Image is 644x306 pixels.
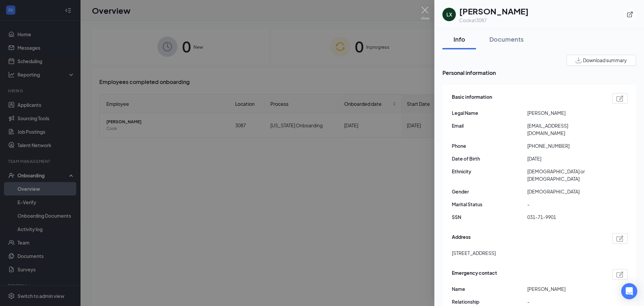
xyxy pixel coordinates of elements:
[446,11,452,18] div: LX
[527,122,603,137] span: [EMAIL_ADDRESS][DOMAIN_NAME]
[627,11,633,18] svg: ExternalLink
[442,69,636,77] span: Personal information
[449,35,469,43] div: Info
[527,109,603,117] span: [PERSON_NAME]
[621,283,637,299] div: Open Intercom Messenger
[527,201,603,208] span: -
[452,298,527,305] span: Relationship
[583,57,627,64] span: Download summary
[452,249,496,257] span: [STREET_ADDRESS]
[459,17,529,24] div: Cook at 3087
[527,285,603,293] span: [PERSON_NAME]
[452,269,497,280] span: Emergency contact
[452,142,527,149] span: Phone
[452,233,471,244] span: Address
[452,285,527,293] span: Name
[489,35,524,43] div: Documents
[452,109,527,117] span: Legal Name
[527,188,603,195] span: [DEMOGRAPHIC_DATA]
[452,213,527,221] span: SSN
[567,55,636,66] button: Download summary
[527,298,603,305] span: -
[527,142,603,149] span: [PHONE_NUMBER]
[452,188,527,195] span: Gender
[459,5,529,17] h1: [PERSON_NAME]
[452,155,527,162] span: Date of Birth
[624,8,636,20] button: ExternalLink
[452,168,527,175] span: Ethnicity
[452,201,527,208] span: Marital Status
[452,93,492,104] span: Basic information
[527,213,603,221] span: 031-71-9901
[527,155,603,162] span: [DATE]
[452,122,527,129] span: Email
[527,168,603,182] span: [DEMOGRAPHIC_DATA] or [DEMOGRAPHIC_DATA]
